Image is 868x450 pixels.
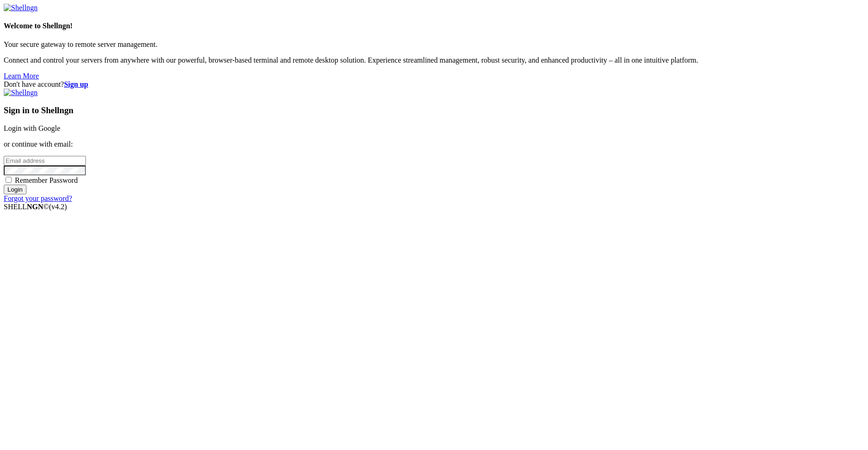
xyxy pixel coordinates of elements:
a: Learn More [4,72,39,80]
p: Your secure gateway to remote server management. [4,40,864,49]
p: Connect and control your servers from anywhere with our powerful, browser-based terminal and remo... [4,56,864,64]
a: Forgot your password? [4,194,72,202]
input: Login [4,185,26,194]
input: Email address [4,156,86,166]
b: NGN [27,203,44,211]
span: Remember Password [15,176,78,184]
img: Shellngn [4,89,38,97]
input: Remember Password [6,177,12,183]
img: Shellngn [4,4,38,12]
span: SHELL © [4,203,67,211]
div: Don't have account? [4,80,864,89]
p: or continue with email: [4,140,864,148]
span: 4.2.0 [49,203,67,211]
a: Login with Google [4,124,60,132]
h4: Welcome to Shellngn! [4,22,864,30]
a: Sign up [64,80,88,88]
h3: Sign in to Shellngn [4,105,864,116]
